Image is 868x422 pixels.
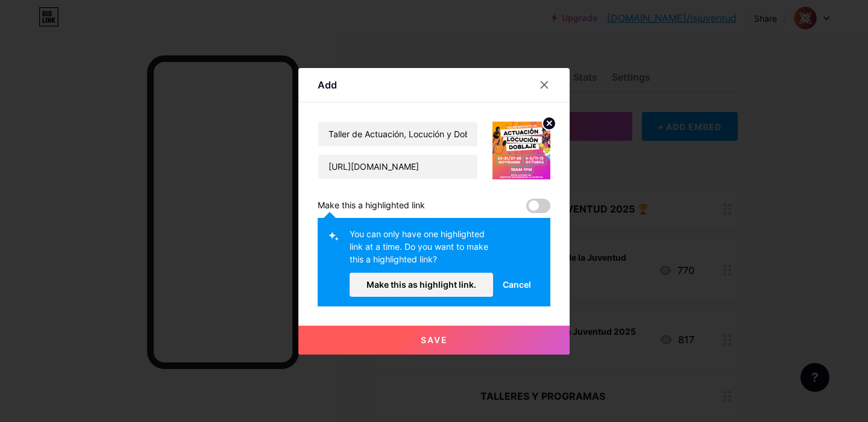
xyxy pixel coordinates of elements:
[318,199,425,213] div: Make this a highlighted link
[493,273,541,297] button: Cancel
[318,155,477,179] input: URL
[366,279,476,290] span: Make this as highlight link.
[318,78,337,92] div: Add
[350,228,493,273] div: You can only have one highlighted link at a time. Do you want to make this a highlighted link?
[421,335,448,345] span: Save
[503,278,531,291] span: Cancel
[318,122,477,146] input: Title
[492,122,550,179] img: link_thumbnail
[350,273,493,297] button: Make this as highlight link.
[298,326,570,355] button: Save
